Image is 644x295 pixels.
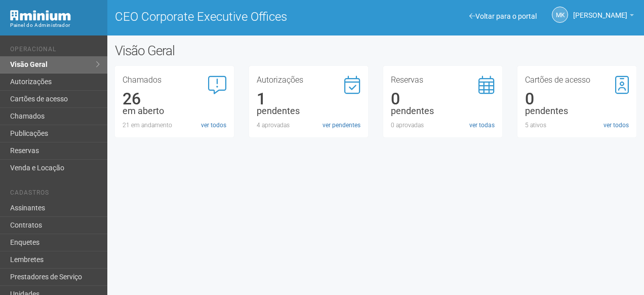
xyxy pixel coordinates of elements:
[123,106,226,116] div: em aberto
[10,21,100,30] div: Painel do Administrador
[552,7,568,23] a: MK
[115,43,324,58] h2: Visão Geral
[525,76,629,84] h3: Cartões de acesso
[201,121,226,130] a: ver todos
[123,121,226,130] div: 21 em andamento
[525,94,629,103] div: 0
[257,94,360,103] div: 1
[525,121,629,130] div: 5 ativos
[573,13,634,21] a: [PERSON_NAME]
[257,76,360,84] h3: Autorizações
[323,121,360,130] a: ver pendentes
[10,46,100,56] li: Operacional
[123,76,226,84] h3: Chamados
[391,76,495,84] h3: Reservas
[115,10,368,23] h1: CEO Corporate Executive Offices
[603,121,629,130] a: ver todos
[391,121,495,130] div: 0 aprovadas
[391,106,495,116] div: pendentes
[573,2,627,19] span: Marcela Kunz
[525,106,629,116] div: pendentes
[391,94,495,103] div: 0
[469,121,495,130] a: ver todas
[257,121,360,130] div: 4 aprovadas
[257,106,360,116] div: pendentes
[10,10,71,21] img: Minium
[123,94,226,103] div: 26
[10,189,100,200] li: Cadastros
[469,12,537,20] a: Voltar para o portal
